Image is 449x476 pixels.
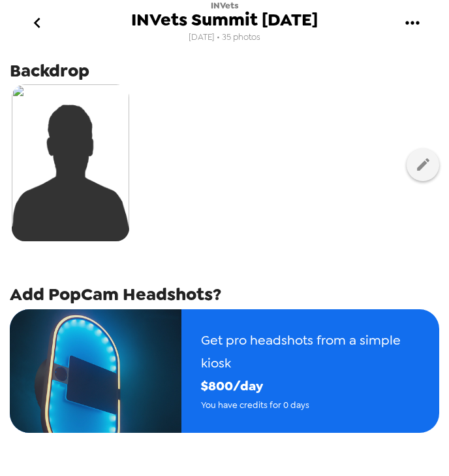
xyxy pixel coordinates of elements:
span: $ 800 /day [201,375,420,398]
button: go back [16,2,58,44]
img: popcam example [10,309,181,432]
span: INVets Summit [DATE] [131,11,318,29]
button: Get pro headshots from a simple kiosk$800/dayYou have credits for 0 days [10,309,439,432]
span: Backdrop [10,59,89,82]
span: You have credits for 0 days [201,398,420,413]
span: Add PopCam Headshots? [10,282,221,306]
span: [DATE] • 35 photos [189,29,260,46]
span: Get pro headshots from a simple kiosk [201,329,420,375]
img: silhouette [12,84,129,241]
button: gallery menu [391,2,433,44]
